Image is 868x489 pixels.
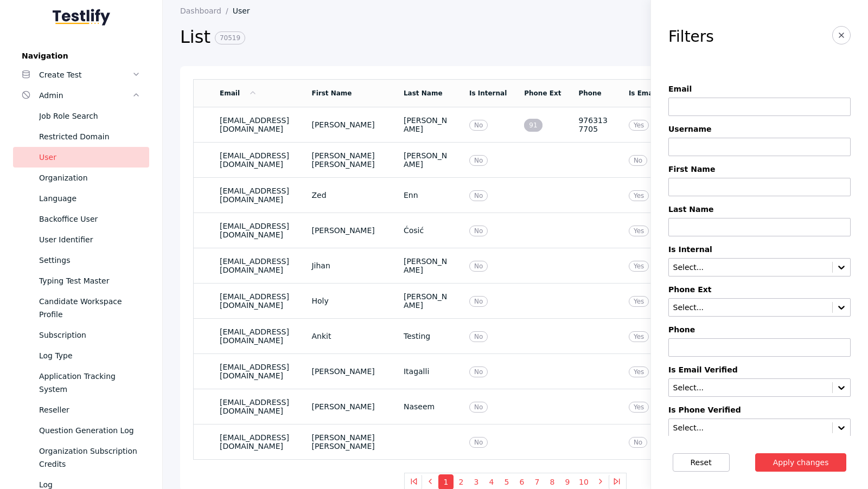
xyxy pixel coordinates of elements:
[469,437,488,448] span: No
[220,257,294,274] section: [EMAIL_ADDRESS][DOMAIN_NAME]
[668,285,851,294] label: Phone Ext
[629,366,649,377] span: Yes
[629,296,649,307] span: Yes
[469,190,488,201] span: No
[524,119,542,132] span: 91
[404,402,452,411] section: Naseem
[13,345,149,366] a: Log Type
[311,433,386,451] section: [PERSON_NAME] [PERSON_NAME]
[311,191,386,200] section: Zed
[39,329,141,342] div: Subscription
[404,257,452,274] section: [PERSON_NAME]
[578,89,601,97] a: Phone
[629,437,647,448] span: No
[39,403,141,416] div: Reseller
[220,89,257,97] a: Email
[39,192,141,205] div: Language
[404,191,452,200] section: Enn
[13,420,149,441] a: Question Generation Log
[404,367,452,376] section: Itagalli
[629,331,649,342] span: Yes
[39,89,132,102] div: Admin
[629,261,649,272] span: Yes
[13,291,149,325] a: Candidate Workspace Profile
[13,188,149,209] a: Language
[39,130,141,143] div: Restricted Domain
[524,89,561,97] a: Phone Ext
[668,85,851,93] label: Email
[13,147,149,168] a: User
[39,295,141,321] div: Candidate Workspace Profile
[629,190,649,201] span: Yes
[668,125,851,133] label: Username
[404,292,452,310] section: [PERSON_NAME]
[469,89,507,97] a: Is Internal
[469,366,488,377] span: No
[13,400,149,420] a: Reseller
[629,120,649,131] span: Yes
[220,186,294,204] section: [EMAIL_ADDRESS][DOMAIN_NAME]
[13,52,149,60] label: Navigation
[39,254,141,267] div: Settings
[180,7,233,15] a: Dashboard
[220,151,294,169] section: [EMAIL_ADDRESS][DOMAIN_NAME]
[13,250,149,271] a: Settings
[13,126,149,147] a: Restricted Domain
[578,116,611,133] section: 9763137705
[469,120,488,131] span: No
[220,433,294,451] section: [EMAIL_ADDRESS][DOMAIN_NAME]
[13,271,149,291] a: Typing Test Master
[215,31,245,44] span: 70519
[39,349,141,362] div: Log Type
[469,402,488,413] span: No
[668,325,851,334] label: Phone
[311,120,386,129] section: [PERSON_NAME]
[53,9,110,25] img: Testlify - Backoffice
[220,116,294,133] section: [EMAIL_ADDRESS][DOMAIN_NAME]
[404,151,452,169] section: [PERSON_NAME]
[13,106,149,126] a: Job Role Search
[39,424,141,437] div: Question Generation Log
[629,89,688,97] a: Is Email Verified
[180,26,783,49] h2: List
[469,155,488,166] span: No
[755,453,847,472] button: Apply changes
[673,453,730,472] button: Reset
[39,171,141,184] div: Organization
[311,261,386,270] section: Jihan
[404,89,443,97] a: Last Name
[469,331,488,342] span: No
[39,151,141,164] div: User
[39,68,132,81] div: Create Test
[220,327,294,345] section: [EMAIL_ADDRESS][DOMAIN_NAME]
[13,366,149,400] a: Application Tracking System
[13,325,149,345] a: Subscription
[39,110,141,123] div: Job Role Search
[220,363,294,380] section: [EMAIL_ADDRESS][DOMAIN_NAME]
[39,445,141,471] div: Organization Subscription Credits
[469,261,488,272] span: No
[311,332,386,340] section: Ankit
[233,7,259,15] a: User
[39,370,141,396] div: Application Tracking System
[13,168,149,188] a: Organization
[668,245,851,254] label: Is Internal
[668,406,851,414] label: Is Phone Verified
[39,213,141,226] div: Backoffice User
[404,332,452,340] section: Testing
[469,296,488,307] span: No
[220,222,294,239] section: [EMAIL_ADDRESS][DOMAIN_NAME]
[629,226,649,236] span: Yes
[13,229,149,250] a: User Identifier
[39,233,141,246] div: User Identifier
[668,28,714,46] h3: Filters
[629,402,649,413] span: Yes
[220,398,294,415] section: [EMAIL_ADDRESS][DOMAIN_NAME]
[13,441,149,474] a: Organization Subscription Credits
[668,205,851,214] label: Last Name
[311,226,386,235] section: [PERSON_NAME]
[311,402,386,411] section: [PERSON_NAME]
[404,116,452,133] section: [PERSON_NAME]
[220,292,294,310] section: [EMAIL_ADDRESS][DOMAIN_NAME]
[311,151,386,169] section: [PERSON_NAME] [PERSON_NAME]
